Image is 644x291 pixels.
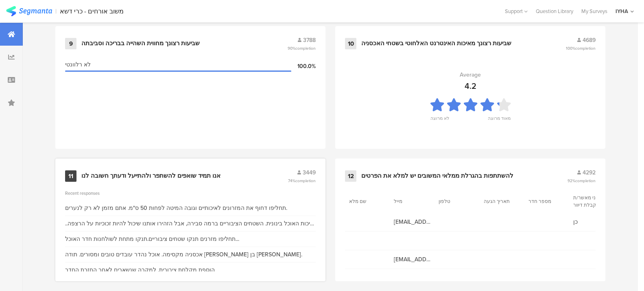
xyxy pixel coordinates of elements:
span: completion [575,45,596,51]
a: My Surveys [577,7,611,15]
section: תאריך הגעה [484,198,520,205]
div: 4.2 [465,80,476,92]
div: שביעות רצונך מחווית השהייה בבריכה וסביבתה [81,40,200,48]
img: segmanta logo [6,6,52,16]
span: completion [295,178,316,184]
div: Support [505,5,528,18]
section: מספר חדר [528,198,565,205]
div: משוב אורחים - כרי דשא [60,7,124,15]
div: תחליפו דחוף את המזרונים לאיכותיים וגובה המיטה לפחות 50 ס"מ. אתם מזמן לא רק לנערים. [65,204,287,212]
div: תחליפו מזרנים תנקו שטחים ציבוריים.תנקו מתחת לשולחנות חדר האוכל... [65,235,239,243]
div: שביעות רצונך מאיכות האינטרנט האלחוטי בשטחי האכסניה [361,40,511,48]
section: שם מלא [349,198,386,205]
section: אני מאשר/ת קבלת דיוור [573,194,610,209]
section: טלפון [439,198,475,205]
div: מאוד מרוצה [488,115,511,126]
span: 4292 [583,168,596,177]
div: איכות האוכל בינונית. השטחים הציבוריים ברמה סבירה, אבל הזהירו אותנו שיכול להיות זכוכיות על הרצפה..... [65,219,316,228]
div: Recent responses [65,190,316,196]
span: 4689 [583,36,596,44]
span: 74% [288,178,316,184]
div: 12 [345,170,356,182]
span: לא רלוונטי [65,60,91,69]
span: 3449 [303,168,316,177]
a: Question Library [532,7,577,15]
span: completion [295,45,316,51]
span: כן [573,218,610,226]
div: | [55,7,57,16]
span: 100% [566,45,596,51]
span: [EMAIL_ADDRESS][DOMAIN_NAME] [394,218,430,226]
div: 9 [65,38,76,49]
span: 3788 [303,36,316,44]
section: מייל [394,198,430,205]
span: completion [575,178,596,184]
span: 90% [288,45,316,51]
div: הוספת מקלחת ציבורית, למקרה שנשארים לאחר החזרת החדר [65,266,215,274]
div: להשתתפות בהגרלת ממלאי המשובים יש למלא את הפרטים [361,172,513,180]
div: אנו תמיד שואפים להשתפר ולהתייעל ודעתך חשובה לנו [81,172,220,180]
div: Average [460,71,481,79]
div: IYHA [616,7,628,15]
div: לא מרוצה [430,115,449,126]
span: [EMAIL_ADDRESS][DOMAIN_NAME] [394,255,430,264]
div: 10 [345,38,356,49]
div: אכסניה מקסימה. אוכל נהדר עובדים טובים ומסורים. תודה [PERSON_NAME] בן [PERSON_NAME]. [65,250,302,259]
span: 92% [568,178,596,184]
div: 100.0% [291,62,316,71]
div: 11 [65,170,76,182]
